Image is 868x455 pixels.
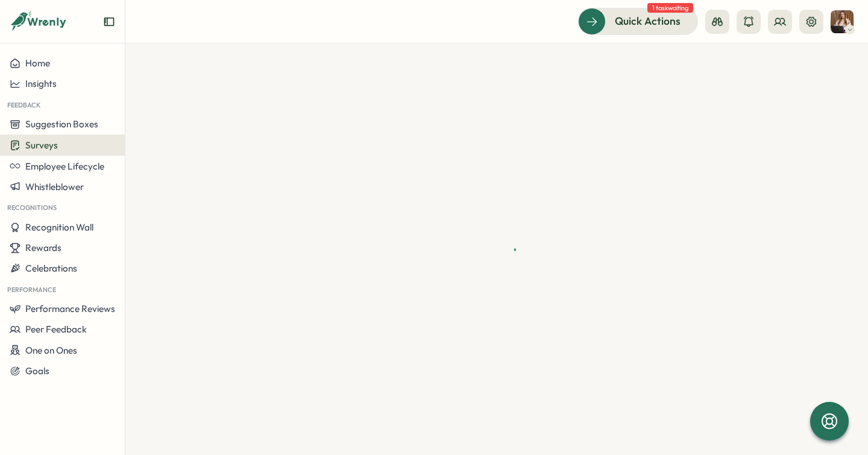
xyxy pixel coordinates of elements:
span: Surveys [25,139,58,151]
span: One on Ones [25,345,77,356]
span: Performance Reviews [25,303,115,314]
span: Quick Actions [615,13,681,29]
span: Whistleblower [25,181,84,192]
span: Insights [25,78,57,89]
button: Expand sidebar [103,16,115,28]
img: Natalie Halfarova [831,10,854,33]
span: 1 task waiting [647,3,693,13]
span: Suggestion Boxes [25,118,98,130]
span: Celebrations [25,262,77,274]
button: Quick Actions [578,8,698,34]
span: Peer Feedback [25,323,87,335]
span: Rewards [25,242,61,253]
span: Recognition Wall [25,221,93,233]
span: Employee Lifecycle [25,161,104,172]
span: Home [25,57,50,69]
span: Goals [25,365,49,377]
